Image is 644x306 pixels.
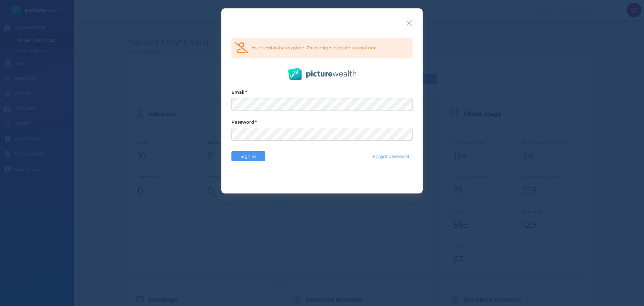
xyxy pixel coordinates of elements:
span: Forgot password [370,154,412,159]
button: Close [406,18,413,28]
span: Sign in [237,154,259,159]
button: Forgot password [370,151,413,161]
img: PW [288,68,356,80]
label: Email [231,89,413,98]
button: Sign in [231,151,265,161]
span: Your session has expired. Please sign in again to continue. [252,45,378,50]
label: Password [231,119,413,128]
